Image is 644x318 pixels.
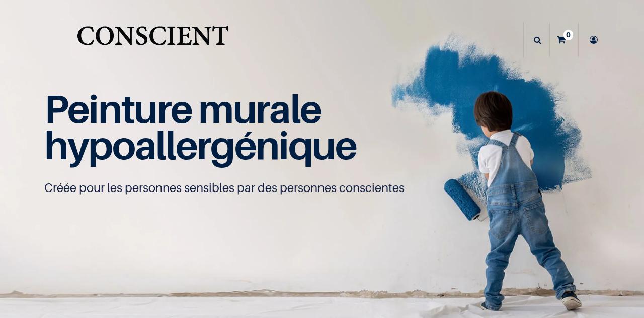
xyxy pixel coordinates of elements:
[550,22,578,57] a: 0
[44,180,600,196] p: Créée pour les personnes sensibles par des personnes conscientes
[563,30,573,40] sup: 0
[44,121,357,168] span: hypoallergénique
[44,85,321,132] span: Peinture murale
[75,20,230,60] img: Conscient
[75,20,230,60] a: Logo of Conscient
